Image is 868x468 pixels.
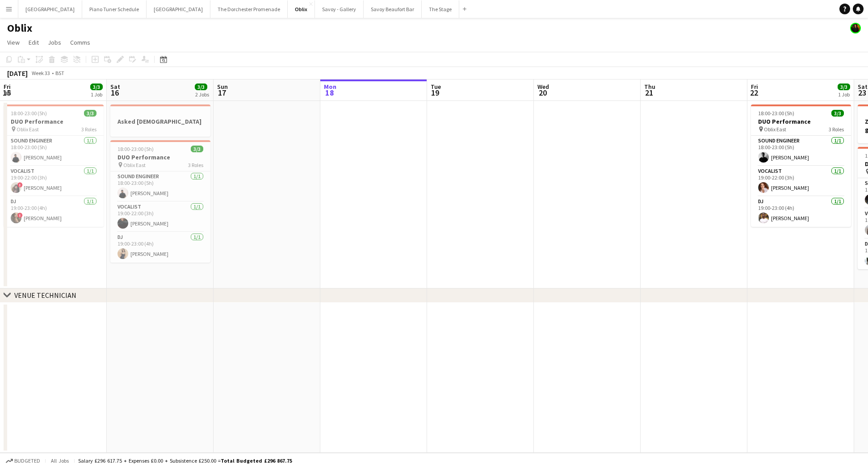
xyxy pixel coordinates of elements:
a: View [4,37,23,48]
h3: DUO Performance [751,117,851,125]
span: Oblix East [764,126,786,133]
span: Fri [751,83,758,91]
span: Week 33 [29,70,52,76]
span: Sun [217,83,228,91]
span: Mon [324,83,336,91]
span: 3 Roles [81,126,96,133]
span: 22 [750,88,758,98]
app-user-avatar: Celine Amara [850,23,861,33]
span: 19 [429,88,441,98]
h3: Asked [DEMOGRAPHIC_DATA] [110,117,210,125]
span: Thu [644,83,655,91]
span: 18:00-23:00 (5h) [758,110,794,117]
span: 20 [536,88,549,98]
a: Edit [25,37,42,48]
span: 3/3 [831,110,844,117]
app-job-card: 18:00-23:00 (5h)3/3DUO Performance Oblix East3 RolesSound Engineer1/118:00-23:00 (5h)[PERSON_NAME... [4,104,104,227]
span: Tue [431,83,441,91]
span: ! [17,182,23,188]
app-card-role: Sound Engineer1/118:00-23:00 (5h)[PERSON_NAME] [751,136,851,166]
a: Comms [67,37,94,48]
span: Comms [70,38,90,46]
span: Oblix East [123,162,146,168]
app-card-role: DJ1/119:00-23:00 (4h)[PERSON_NAME] [110,232,210,263]
h3: DUO Performance [4,117,104,125]
app-card-role: DJ1/119:00-23:00 (4h)![PERSON_NAME] [4,196,104,227]
span: 16 [109,88,120,98]
app-card-role: Sound Engineer1/118:00-23:00 (5h)[PERSON_NAME] [4,136,104,166]
a: Jobs [44,37,65,48]
app-card-role: Vocalist1/119:00-22:00 (3h)[PERSON_NAME] [751,166,851,196]
span: 18:00-23:00 (5h) [117,146,154,152]
span: View [7,38,20,46]
span: 3/3 [191,146,203,152]
span: Total Budgeted £296 867.75 [221,457,292,464]
span: 15 [2,88,11,98]
button: Piano Tuner Schedule [82,0,147,18]
span: Oblix East [17,126,39,133]
div: 1 Job [838,91,850,98]
span: 17 [216,88,228,98]
span: 3/3 [84,110,96,117]
button: Savoy Beaufort Bar [364,0,422,18]
div: VENUE TECHNICIAN [14,291,76,300]
div: 2 Jobs [195,91,209,98]
button: [GEOGRAPHIC_DATA] [18,0,82,18]
span: 18 [323,88,336,98]
app-job-card: 18:00-23:00 (5h)3/3DUO Performance Oblix East3 RolesSound Engineer1/118:00-23:00 (5h)[PERSON_NAME... [751,104,851,227]
app-card-role: DJ1/119:00-23:00 (4h)[PERSON_NAME] [751,196,851,227]
app-card-role: Sound Engineer1/118:00-23:00 (5h)[PERSON_NAME] [110,171,210,202]
span: 3/3 [838,84,850,90]
span: 23 [856,88,868,98]
span: 21 [643,88,655,98]
app-job-card: 18:00-23:00 (5h)3/3DUO Performance Oblix East3 RolesSound Engineer1/118:00-23:00 (5h)[PERSON_NAME... [110,140,210,263]
span: 3/3 [90,84,103,90]
span: Fri [4,83,11,91]
app-job-card: Asked [DEMOGRAPHIC_DATA] [110,104,210,137]
div: [DATE] [7,69,28,78]
button: Budgeted [4,456,42,466]
span: 18:00-23:00 (5h) [11,110,47,117]
button: The Dorchester Promenade [210,0,288,18]
span: Sat [110,83,120,91]
span: All jobs [49,457,71,464]
app-card-role: Vocalist1/119:00-22:00 (3h)![PERSON_NAME] [4,166,104,196]
h1: Oblix [7,21,32,35]
span: ! [17,213,23,218]
span: 3/3 [195,84,207,90]
span: Sat [858,83,868,91]
span: 3 Roles [829,126,844,133]
button: Savoy - Gallery [315,0,364,18]
app-card-role: Vocalist1/119:00-22:00 (3h)[PERSON_NAME] [110,202,210,232]
button: [GEOGRAPHIC_DATA] [147,0,210,18]
span: Jobs [48,38,61,46]
div: Salary £296 617.75 + Expenses £0.00 + Subsistence £250.00 = [78,457,292,464]
span: Wed [537,83,549,91]
span: Edit [29,38,39,46]
div: 1 Job [91,91,102,98]
span: 3 Roles [188,162,203,168]
span: Budgeted [14,458,40,464]
button: Oblix [288,0,315,18]
h3: DUO Performance [110,153,210,161]
button: The Stage [422,0,459,18]
div: BST [55,70,64,76]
